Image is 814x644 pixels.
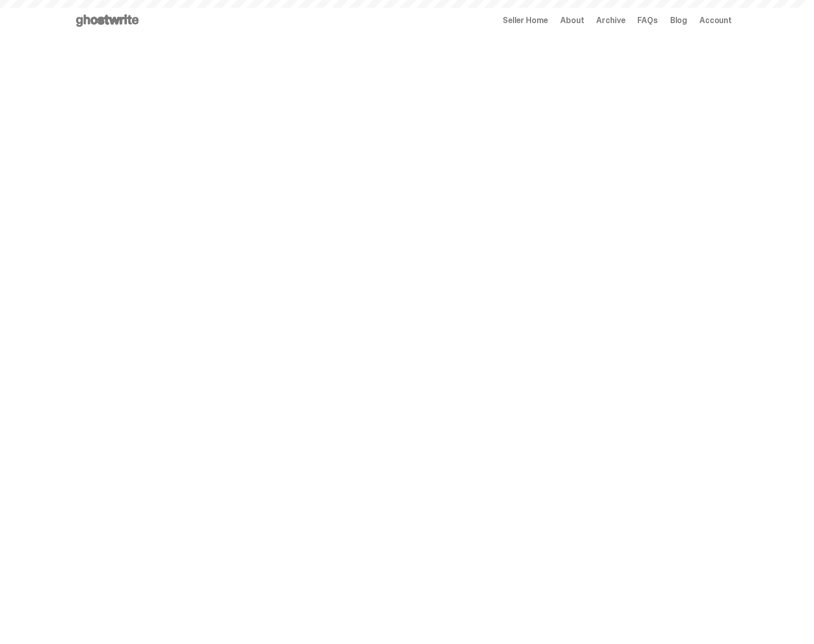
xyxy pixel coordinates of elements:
[560,16,584,25] a: About
[596,16,625,25] a: Archive
[670,16,687,25] a: Blog
[699,16,732,25] a: Account
[637,16,657,25] a: FAQs
[503,16,548,25] a: Seller Home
